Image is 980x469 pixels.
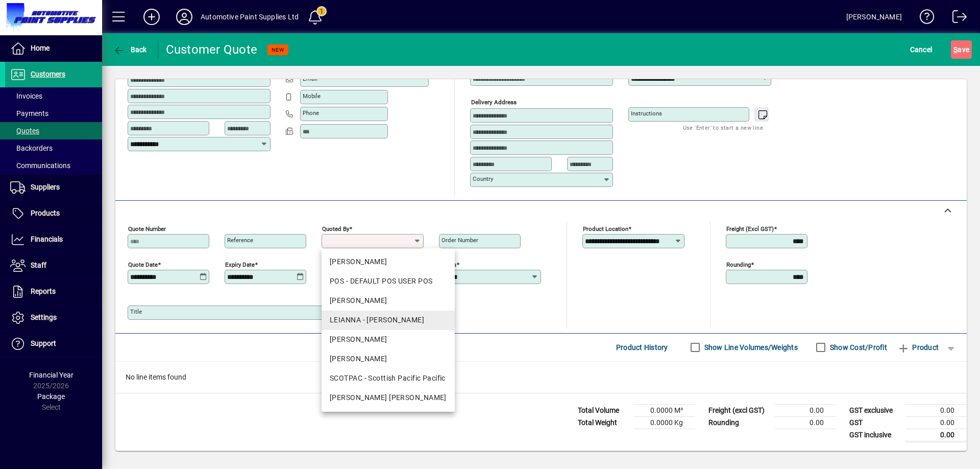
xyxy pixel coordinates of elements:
span: Invoices [10,92,42,100]
span: ave [953,41,969,58]
button: Product History [612,338,672,357]
a: Suppliers [5,175,102,200]
label: Show Cost/Profit [828,342,887,353]
td: GST [844,416,905,429]
span: Financials [31,235,63,243]
div: [PERSON_NAME] [846,9,902,25]
div: [PERSON_NAME] [330,256,447,267]
mat-label: Quoted by [322,225,349,232]
label: Show Line Volumes/Weights [702,342,798,353]
td: 0.00 [905,404,967,416]
a: Knowledge Base [912,2,935,35]
td: 0.0000 M³ [634,404,695,416]
button: Save [951,40,972,59]
app-page-header-button: Back [102,40,158,59]
mat-option: LEIANNA - Leianna Lemalu [322,311,455,330]
button: Cancel [908,40,935,59]
td: 0.00 [775,416,836,429]
span: Communications [10,161,70,170]
a: Invoices [5,87,102,105]
div: [PERSON_NAME] [330,334,447,345]
mat-option: MAUREEN - Maureen Hinton [322,330,455,349]
td: 0.00 [905,416,967,429]
mat-option: KIM - Kim Hinton [322,291,455,311]
span: Back [113,45,147,54]
td: GST exclusive [844,404,905,416]
a: Logout [945,2,967,35]
span: Product History [616,339,668,356]
div: [PERSON_NAME] [330,354,447,364]
span: Quotes [10,127,39,135]
button: Product [892,338,944,357]
div: Automotive Paint Supplies Ltd [201,9,299,25]
mat-label: Quote number [128,225,166,232]
span: Backorders [10,144,53,152]
mat-label: Instructions [631,110,662,117]
mat-label: Country [473,175,493,182]
mat-label: Expiry date [225,261,255,268]
mat-label: Rounding [726,261,751,268]
span: Financial Year [29,371,73,379]
a: Settings [5,305,102,331]
span: Products [31,209,60,217]
mat-label: Freight (excl GST) [726,225,774,232]
span: Payments [10,109,48,118]
a: Payments [5,105,102,122]
span: Home [31,44,50,52]
span: NEW [272,46,284,53]
div: [PERSON_NAME] [330,295,447,306]
td: Total Volume [573,404,634,416]
mat-hint: Use 'Enter' to start a new line [683,122,763,133]
mat-label: Quote date [128,261,158,268]
div: No line items found [115,362,967,393]
td: Total Weight [573,416,634,429]
span: Reports [31,287,56,295]
a: Communications [5,157,102,174]
mat-option: POS - DEFAULT POS USER POS [322,272,455,291]
mat-label: Reference [227,237,253,244]
button: Profile [168,8,201,26]
mat-option: MIKAYLA - Mikayla Hinton [322,349,455,369]
mat-option: SCOTPAC - Scottish Pacific Pacific [322,369,455,388]
a: Products [5,201,102,226]
span: Staff [31,261,46,269]
a: Reports [5,279,102,304]
div: SCOTPAC - Scottish Pacific Pacific [330,373,447,384]
mat-label: Phone [303,109,319,116]
mat-option: DAVID - Dave Hinton [322,252,455,272]
a: Quotes [5,122,102,139]
a: Backorders [5,139,102,157]
mat-option: SHALINI - Shalini Cyril [322,388,455,408]
a: Financials [5,227,102,252]
span: Settings [31,313,57,321]
a: Support [5,331,102,357]
td: GST inclusive [844,429,905,441]
div: Customer Quote [166,41,258,58]
button: Add [135,8,168,26]
span: Customers [31,70,65,78]
span: Support [31,339,56,347]
span: Suppliers [31,183,60,191]
div: [PERSON_NAME] [PERSON_NAME] [330,392,447,403]
button: Back [110,40,150,59]
span: Cancel [910,41,933,58]
mat-label: Title [130,308,142,315]
div: POS - DEFAULT POS USER POS [330,276,447,287]
mat-label: Order number [442,237,478,244]
td: Rounding [703,416,775,429]
mat-label: Product location [583,225,628,232]
td: 0.00 [775,404,836,416]
div: LEIANNA - [PERSON_NAME] [330,315,447,325]
span: Product [897,339,939,356]
td: 0.00 [905,429,967,441]
a: Home [5,36,102,61]
span: Package [37,392,65,401]
td: 0.0000 Kg [634,416,695,429]
span: S [953,45,958,54]
mat-label: Mobile [303,92,321,100]
td: Freight (excl GST) [703,404,775,416]
a: Staff [5,253,102,278]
